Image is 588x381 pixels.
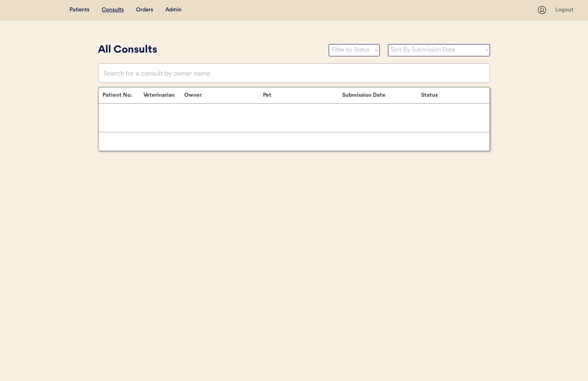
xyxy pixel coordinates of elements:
[136,6,153,14] div: Orders
[98,42,321,58] div: All Consults
[263,92,342,98] div: Pet
[342,92,421,98] div: Submission Date
[102,7,124,13] u: Consults
[421,92,481,98] div: Status
[555,6,576,14] div: Logout
[165,6,182,14] div: Admin
[143,92,184,98] div: Veterinarian
[98,63,490,83] input: Search for a consult by owner name
[184,92,263,98] div: Owner
[69,6,89,14] div: Patients
[102,92,143,98] div: Patient No.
